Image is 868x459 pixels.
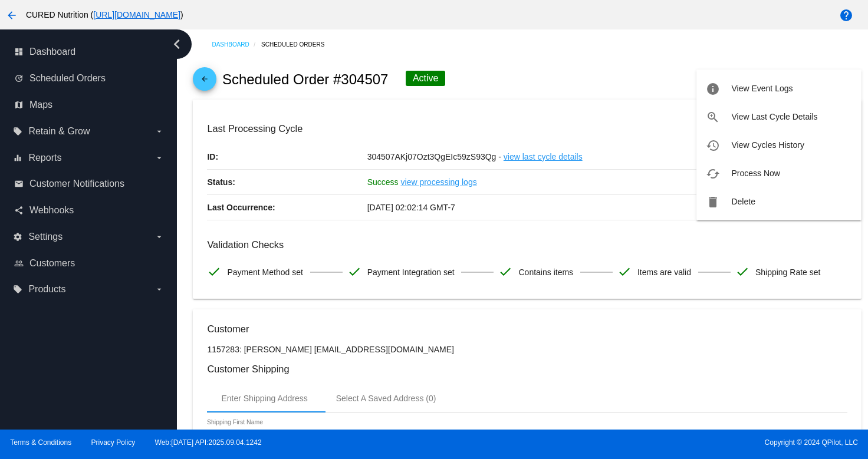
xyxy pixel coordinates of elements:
span: View Last Cycle Details [731,112,817,121]
mat-icon: zoom_in [706,110,720,124]
span: Delete [731,197,755,206]
span: Process Now [731,169,780,178]
span: View Event Logs [731,84,793,93]
mat-icon: info [706,82,720,96]
mat-icon: delete [706,195,720,209]
span: View Cycles History [731,140,804,150]
mat-icon: cached [706,167,720,181]
mat-icon: history [706,138,720,153]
